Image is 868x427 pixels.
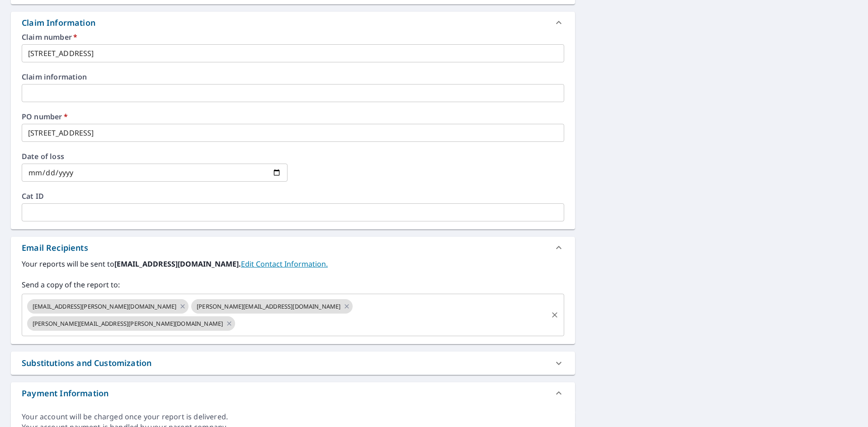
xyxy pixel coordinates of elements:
div: [PERSON_NAME][EMAIL_ADDRESS][PERSON_NAME][DOMAIN_NAME] [27,316,235,331]
div: Substitutions and Customization [11,352,575,375]
label: PO number [22,113,564,120]
span: [EMAIL_ADDRESS][PERSON_NAME][DOMAIN_NAME] [27,302,182,311]
a: EditContactInfo [241,259,328,269]
div: Payment Information [22,387,108,399]
label: Send a copy of the report to: [22,279,564,290]
span: [PERSON_NAME][EMAIL_ADDRESS][DOMAIN_NAME] [191,302,346,311]
div: [PERSON_NAME][EMAIL_ADDRESS][DOMAIN_NAME] [191,299,353,314]
label: Cat ID [22,192,564,200]
div: Claim Information [11,12,575,33]
label: Your reports will be sent to [22,258,564,269]
label: Claim number [22,33,564,41]
div: Your account will be charged once your report is delivered. [22,412,564,422]
div: [EMAIL_ADDRESS][PERSON_NAME][DOMAIN_NAME] [27,299,189,314]
label: Claim information [22,73,564,80]
span: [PERSON_NAME][EMAIL_ADDRESS][PERSON_NAME][DOMAIN_NAME] [27,319,228,328]
div: Email Recipients [11,237,575,258]
div: Email Recipients [22,242,88,254]
div: Claim Information [22,17,95,29]
label: Date of loss [22,153,288,160]
div: Payment Information [11,382,575,404]
b: [EMAIL_ADDRESS][DOMAIN_NAME]. [114,259,241,269]
div: Substitutions and Customization [22,357,151,369]
button: Clear [548,309,561,321]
